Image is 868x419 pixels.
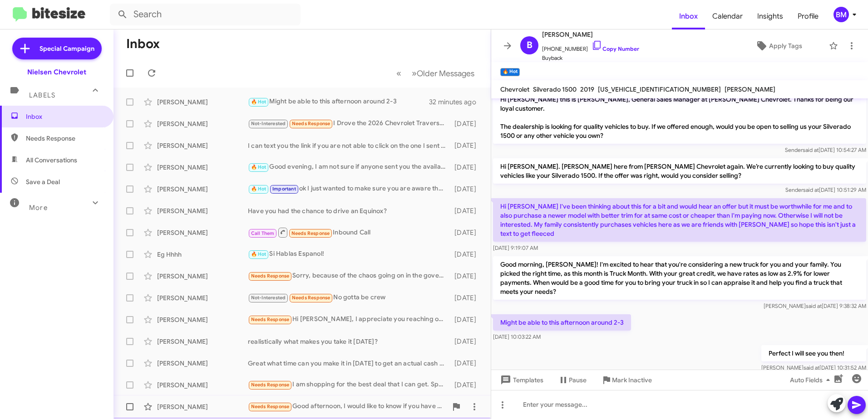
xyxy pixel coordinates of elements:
[251,317,290,322] span: Needs Response
[39,44,94,53] span: Special Campaign
[29,91,55,99] span: Labels
[493,333,541,340] span: [DATE] 10:03:22 AM
[248,314,450,325] div: Hi [PERSON_NAME], I appreciate you reaching out but we owe 40k on my Ford and it's worth at best ...
[705,3,750,29] span: Calendar
[493,244,538,251] span: [DATE] 9:19:07 AM
[157,359,248,368] div: [PERSON_NAME]
[157,272,248,281] div: [PERSON_NAME]
[251,251,266,257] span: 🔥 Hot
[248,162,450,172] div: Good evening, I am not sure if anyone sent you the available trucks, I just sent you the link to ...
[500,85,529,93] span: Chevrolet
[598,85,721,93] span: [US_VEHICLE_IDENTIFICATION_NUMBER]
[790,3,826,29] a: Profile
[248,359,450,368] div: Great what time can you make it in [DATE] to get an actual cash value for your vehicle?
[785,186,866,193] span: Sender [DATE] 10:51:29 AM
[450,315,483,324] div: [DATE]
[450,185,483,194] div: [DATE]
[493,198,866,242] p: Hi [PERSON_NAME] I've been thinking about this for a bit and would hear an offer but it must be w...
[785,146,866,153] span: Sender [DATE] 10:54:27 AM
[126,37,160,51] h1: Inbox
[251,273,290,279] span: Needs Response
[248,227,450,238] div: Inbound Call
[157,206,248,215] div: [PERSON_NAME]
[251,186,266,192] span: 🔥 Hot
[750,3,790,29] a: Insights
[157,141,248,150] div: [PERSON_NAME]
[26,177,60,186] span: Save a Deal
[542,29,639,40] span: [PERSON_NAME]
[725,85,775,93] span: [PERSON_NAME]
[26,112,103,121] span: Inbox
[251,404,290,409] span: Needs Response
[157,163,248,172] div: [PERSON_NAME]
[498,372,543,388] span: Templates
[157,380,248,390] div: [PERSON_NAME]
[761,345,866,361] p: Perfect I will see you then!
[500,68,520,76] small: 🔥 Hot
[672,3,705,29] a: Inbox
[761,364,866,371] span: [PERSON_NAME] [DATE] 10:31:52 AM
[450,206,483,215] div: [DATE]
[450,337,483,346] div: [DATE]
[764,302,866,309] span: [PERSON_NAME] [DATE] 9:38:32 AM
[251,295,286,301] span: Not-Interested
[248,271,450,281] div: Sorry, because of the chaos going on in the government, I have to put a pause on my interest for ...
[272,186,296,192] span: Important
[551,372,594,388] button: Pause
[251,382,290,388] span: Needs Response
[248,337,450,346] div: realistically what makes you take it [DATE]?
[391,64,407,83] button: Previous
[26,134,103,143] span: Needs Response
[580,85,594,93] span: 2019
[251,230,275,236] span: Call Them
[769,38,802,54] span: Apply Tags
[406,64,480,83] button: Next
[450,250,483,259] div: [DATE]
[592,45,639,52] a: Copy Number
[542,54,639,63] span: Buyback
[26,156,77,165] span: All Conversations
[412,68,417,79] span: »
[594,372,659,388] button: Mark Inactive
[804,364,819,371] span: said at
[27,68,86,77] div: Nielsen Chevrolet
[493,314,631,331] p: Might be able to this afternoon around 2-3
[248,118,450,129] div: I Drove the 2026 Chevrolet Traverse High Country, Here Is My Honest Review - Autoblog [URL][DOMAI...
[533,85,577,93] span: Silverado 1500
[491,372,551,388] button: Templates
[527,38,533,53] span: B
[248,141,450,150] div: I can text you the link if you are not able to click on the one I sent you, this text is coming f...
[450,228,483,237] div: [DATE]
[251,99,266,105] span: 🔥 Hot
[803,186,819,193] span: said at
[248,184,450,194] div: ok I just wanted to make sure you are aware that there are RWD models, regardless if you buy from...
[803,146,819,153] span: said at
[450,359,483,368] div: [DATE]
[251,121,286,127] span: Not-Interested
[450,141,483,150] div: [DATE]
[396,68,401,79] span: «
[248,97,429,107] div: Might be able to this afternoon around 2-3
[833,7,849,22] div: BM
[248,380,450,390] div: I am shopping for the best deal that I can get. Specifically looking for 0% interest on end of ye...
[248,249,450,259] div: Si Hablas Espanol!
[251,164,266,170] span: 🔥 Hot
[110,4,301,25] input: Search
[157,228,248,237] div: [PERSON_NAME]
[806,302,822,309] span: said at
[157,119,248,128] div: [PERSON_NAME]
[291,230,330,236] span: Needs Response
[493,91,866,144] p: Hi [PERSON_NAME] this is [PERSON_NAME], General Sales Manager at [PERSON_NAME] Chevrolet. Thanks ...
[450,119,483,128] div: [DATE]
[157,402,248,411] div: [PERSON_NAME]
[790,372,833,388] span: Auto Fields
[157,97,248,107] div: [PERSON_NAME]
[493,158,866,184] p: Hi [PERSON_NAME]. [PERSON_NAME] here from [PERSON_NAME] Chevrolet again. We’re currently looking ...
[493,256,866,300] p: Good morning, [PERSON_NAME]! I'm excited to hear that you're considering a new truck for you and ...
[157,337,248,346] div: [PERSON_NAME]
[292,121,330,127] span: Needs Response
[450,272,483,281] div: [DATE]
